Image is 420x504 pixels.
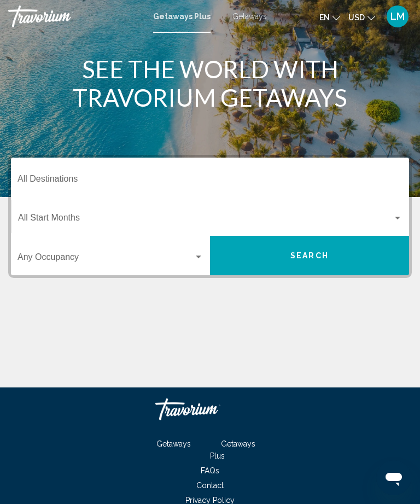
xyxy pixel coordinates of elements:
a: Getaways [232,12,267,21]
span: FAQs [201,466,219,475]
button: Search [210,236,409,275]
span: en [319,13,330,22]
a: Contact [185,481,235,490]
a: FAQs [190,466,230,475]
button: Change language [319,9,340,25]
h1: SEE THE WORLD WITH TRAVORIUM GETAWAYS [8,55,412,112]
a: Getaways Plus [153,12,211,21]
a: Getaways [145,439,202,448]
div: Search widget [11,158,409,275]
a: Getaways Plus [210,439,255,460]
span: USD [348,13,365,22]
a: Travorium [155,393,265,426]
span: Search [290,252,329,260]
span: LM [390,11,405,22]
iframe: Button to launch messaging window [376,460,411,495]
a: Travorium [8,5,142,27]
span: Getaways [156,439,191,448]
span: Contact [196,481,224,490]
button: User Menu [383,5,412,28]
button: Change currency [348,9,375,25]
